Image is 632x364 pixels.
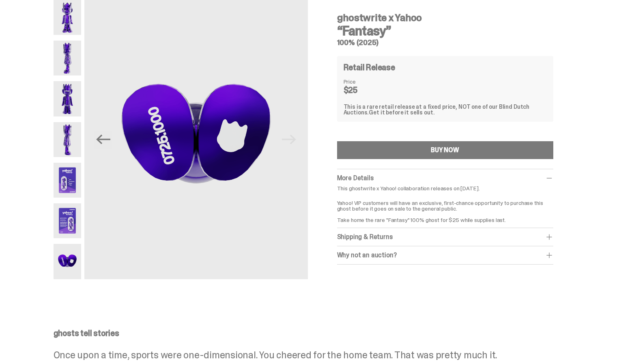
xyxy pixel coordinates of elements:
[337,251,553,259] div: Why not an auction?
[54,244,82,279] img: Yahoo-HG---7.png
[54,41,82,75] img: Yahoo-HG---2.png
[344,63,395,71] h4: Retail Release
[54,329,573,337] p: ghosts tell stories
[337,24,553,37] h3: “Fantasy”
[369,109,434,116] span: Get it before it sells out.
[54,350,573,360] p: Once upon a time, sports were one-dimensional. You cheered for the home team. That was pretty muc...
[337,174,374,182] span: More Details
[54,163,82,198] img: Yahoo-HG---5.png
[337,39,553,46] h5: 100% (2025)
[337,194,553,223] p: Yahoo! VIP customers will have an exclusive, first-chance opportunity to purchase this ghost befo...
[344,104,547,115] div: This is a rare retail release at a fixed price, NOT one of our Blind Dutch Auctions.
[337,141,553,159] button: BUY NOW
[337,13,553,23] h4: ghostwrite x Yahoo
[54,203,82,238] img: Yahoo-HG---6.png
[337,233,553,241] div: Shipping & Returns
[94,131,112,149] button: Previous
[344,86,384,94] dd: $25
[337,185,553,191] p: This ghostwrite x Yahoo! collaboration releases on [DATE].
[431,147,459,153] div: BUY NOW
[54,122,82,157] img: Yahoo-HG---4.png
[344,79,384,84] dt: Price
[54,81,82,116] img: Yahoo-HG---3.png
